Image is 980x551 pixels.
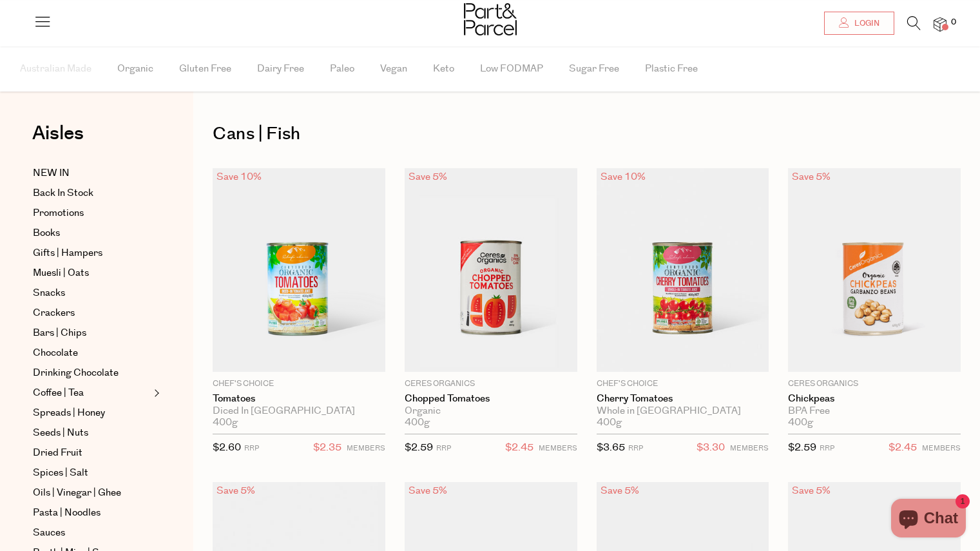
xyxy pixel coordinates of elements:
a: Pasta | Noodles [33,505,150,521]
span: Vegan [380,46,407,92]
div: Save 10% [213,168,265,186]
button: Expand/Collapse Coffee | Tea [151,385,160,401]
span: Australian Made [20,46,91,92]
span: Keto [433,46,454,92]
small: RRP [820,443,834,453]
span: Promotions [33,206,84,221]
span: $2.59 [405,441,433,454]
span: Bars | Chips [33,325,86,341]
a: Back In Stock [33,186,150,201]
img: Part&Parcel [464,3,517,35]
a: Crackers [33,305,150,321]
span: $2.35 [313,440,341,456]
span: 400g [788,417,813,429]
div: Save 5% [213,482,259,499]
div: Organic [405,405,577,417]
span: Login [851,18,879,29]
a: Sauces [33,525,150,541]
img: Chickpeas [788,168,961,372]
a: Chopped Tomatoes [405,393,577,405]
p: Chef's Choice [213,378,385,390]
span: Muesli | Oats [33,266,89,281]
span: Oils | Vinegar | Ghee [33,485,121,501]
a: Drinking Chocolate [33,365,150,381]
a: Seeds | Nuts [33,425,150,441]
div: Save 5% [788,168,834,186]
span: Chocolate [33,345,78,361]
small: RRP [244,443,259,453]
span: 400g [405,417,430,429]
span: Low FODMAP [480,46,543,92]
span: Dairy Free [257,46,304,92]
a: 0 [934,17,946,31]
div: BPA Free [788,405,961,417]
span: Sauces [33,525,65,541]
a: Aisles [32,124,84,156]
a: Login [824,12,894,35]
span: Snacks [33,285,65,301]
span: Crackers [33,305,75,321]
span: Sugar Free [569,46,619,92]
a: Chickpeas [788,393,961,405]
span: Drinking Chocolate [33,365,119,381]
span: Back In Stock [33,186,93,201]
span: $3.65 [597,441,625,454]
span: $2.60 [213,441,241,454]
small: MEMBERS [539,443,577,453]
span: $2.45 [505,440,533,456]
span: Spices | Salt [33,465,88,481]
a: Spices | Salt [33,465,150,481]
span: Spreads | Honey [33,405,105,421]
span: NEW IN [33,166,70,181]
a: Snacks [33,285,150,301]
div: Whole in [GEOGRAPHIC_DATA] [597,405,769,417]
small: MEMBERS [347,443,385,453]
img: Tomatoes [213,168,385,372]
a: Bars | Chips [33,325,150,341]
p: Ceres Organics [788,378,961,390]
div: Save 10% [597,168,649,186]
inbox-online-store-chat: Shopify online store chat [887,499,970,541]
span: Dried Fruit [33,445,82,461]
a: Oils | Vinegar | Ghee [33,485,150,501]
span: $2.59 [788,441,816,454]
span: Gluten Free [179,46,231,92]
span: 400g [213,417,238,429]
small: RRP [628,443,643,453]
p: Ceres Organics [405,378,577,390]
a: Gifts | Hampers [33,246,150,261]
a: Spreads | Honey [33,405,150,421]
a: Promotions [33,206,150,221]
span: Organic [117,46,153,92]
div: Save 5% [788,482,834,499]
span: Aisles [32,119,84,148]
small: MEMBERS [730,443,769,453]
a: Dried Fruit [33,445,150,461]
span: Paleo [330,46,354,92]
a: Cherry Tomatoes [597,393,769,405]
div: Save 5% [405,168,451,186]
span: $2.45 [889,440,917,456]
span: Books [33,226,60,241]
small: RRP [436,443,451,453]
a: Chocolate [33,345,150,361]
img: Cherry Tomatoes [597,168,769,372]
span: Seeds | Nuts [33,425,88,441]
a: NEW IN [33,166,150,181]
a: Tomatoes [213,393,385,405]
div: Save 5% [597,482,643,499]
span: 0 [948,17,959,28]
div: Diced In [GEOGRAPHIC_DATA] [213,405,385,417]
span: 400g [597,417,622,429]
img: Chopped Tomatoes [405,168,577,372]
span: Plastic Free [645,46,698,92]
a: Books [33,226,150,241]
h1: Cans | Fish [213,119,961,149]
span: Pasta | Noodles [33,505,101,521]
span: Coffee | Tea [33,385,84,401]
div: Save 5% [405,482,451,499]
span: $3.30 [697,440,725,456]
a: Coffee | Tea [33,385,150,401]
small: MEMBERS [922,443,961,453]
span: Gifts | Hampers [33,246,102,261]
